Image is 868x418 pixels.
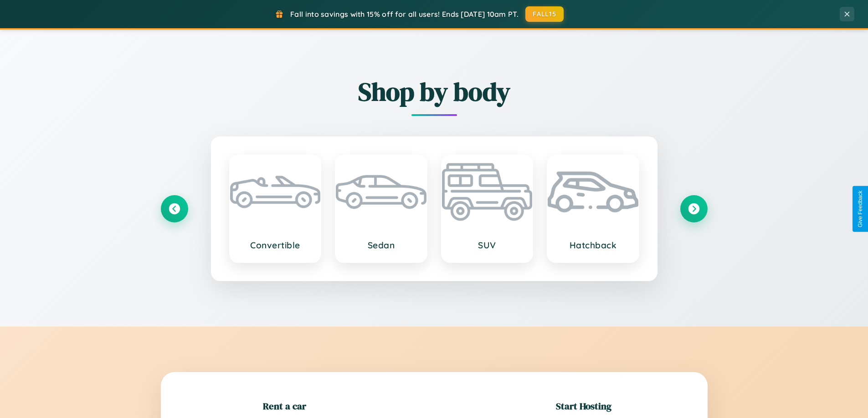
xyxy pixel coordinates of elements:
[557,240,629,251] h3: Hatchback
[290,10,519,19] span: Fall into savings with 15% off for all users! Ends [DATE] 10am PT.
[161,74,708,109] h2: Shop by body
[263,399,306,413] h2: Rent a car
[345,240,417,251] h3: Sedan
[556,399,611,413] h2: Start Hosting
[451,240,524,251] h3: SUV
[239,240,312,251] h3: Convertible
[525,6,564,22] button: FALL15
[857,191,863,227] div: Give Feedback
